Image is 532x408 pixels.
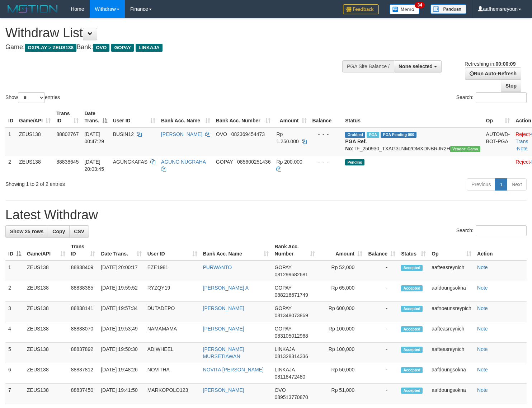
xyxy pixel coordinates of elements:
[343,4,379,14] img: Feedback.jpg
[495,61,515,67] strong: 00:00:09
[68,363,98,384] td: 88837812
[16,127,53,155] td: ZEUS138
[5,26,348,40] h1: Withdraw List
[56,159,79,165] span: 88838645
[5,225,48,238] a: Show 25 rows
[136,44,163,52] span: LINKAJA
[477,367,488,372] a: Note
[429,343,474,363] td: aafteasreynich
[56,131,79,137] span: 88802767
[345,159,364,165] span: Pending
[474,240,527,261] th: Action
[98,281,144,302] td: [DATE] 19:59:52
[381,132,416,138] span: PGA Pending
[68,240,98,261] th: Trans ID: activate to sort column ascending
[231,131,265,137] span: Copy 082369454473 to clipboard
[365,240,398,261] th: Balance: activate to sort column ascending
[483,127,513,155] td: AUTOWD-BOT-PGA
[477,285,488,291] a: Note
[145,240,200,261] th: User ID: activate to sort column ascending
[98,261,144,281] td: [DATE] 20:00:17
[98,322,144,343] td: [DATE] 19:53:49
[18,92,45,103] select: Showentries
[5,240,24,261] th: ID: activate to sort column descending
[318,240,365,261] th: Amount: activate to sort column ascending
[274,374,305,380] span: Copy 08118472480 to clipboard
[24,343,68,363] td: ZEUS138
[274,333,308,339] span: Copy 083105012968 to clipboard
[477,264,488,270] a: Note
[318,261,365,281] td: Rp 52,000
[401,388,423,394] span: Accepted
[429,281,474,302] td: aafdoungsokna
[5,384,24,404] td: 7
[213,107,274,127] th: Bank Acc. Number: activate to sort column ascending
[515,131,530,137] a: Reject
[477,346,488,352] a: Note
[5,281,24,302] td: 2
[5,261,24,281] td: 1
[84,131,104,144] span: [DATE] 00:47:29
[84,159,104,172] span: [DATE] 20:03:45
[69,225,89,238] a: CSV
[145,302,200,322] td: DUTADEPO
[399,64,433,69] span: None selected
[113,131,134,137] span: BUSIN12
[274,353,308,359] span: Copy 081328314336 to clipboard
[110,107,158,127] th: User ID: activate to sort column ascending
[203,387,244,393] a: [PERSON_NAME]
[24,261,68,281] td: ZEUS138
[318,363,365,384] td: Rp 50,000
[237,159,270,165] span: Copy 085600251436 to clipboard
[203,285,249,291] a: [PERSON_NAME] A
[495,178,507,191] a: 1
[203,346,244,359] a: [PERSON_NAME] MURSETIAWAN
[276,131,298,144] span: Rp 1.250.000
[53,107,81,127] th: Trans ID: activate to sort column ascending
[274,272,308,277] span: Copy 081299682681 to clipboard
[16,155,53,175] td: ZEUS138
[274,326,291,332] span: GOPAY
[342,127,483,155] td: TF_250930_TXAG3LNM2OMXDNBRJR2H
[25,44,76,52] span: OXPLAY > ZEUS138
[5,155,16,175] td: 2
[429,363,474,384] td: aafdoungsokna
[367,132,379,138] span: Marked by aafsreyleap
[394,60,442,72] button: None selected
[401,285,423,291] span: Accepted
[365,384,398,404] td: -
[429,384,474,404] td: aafdoungsokna
[274,346,295,352] span: LINKAJA
[145,363,200,384] td: NOVITHA
[203,326,244,332] a: [PERSON_NAME]
[429,302,474,322] td: aafnoeunsreypich
[274,367,295,372] span: LINKAJA
[216,131,227,137] span: OVO
[501,80,521,92] a: Stop
[113,159,147,165] span: AGUNGKAFAS
[145,384,200,404] td: MARKOPOLO123
[52,229,65,234] span: Copy
[465,67,521,80] a: Run Auto-Refresh
[515,159,530,165] a: Reject
[161,159,206,165] a: AGUNG NUGRAHA
[274,285,291,291] span: GOPAY
[401,347,423,353] span: Accepted
[401,265,423,271] span: Accepted
[200,240,272,261] th: Bank Acc. Name: activate to sort column ascending
[345,132,365,138] span: Grabbed
[365,281,398,302] td: -
[5,44,348,51] h4: Game: Bank:
[465,61,515,67] span: Refreshing in:
[398,240,429,261] th: Status: activate to sort column ascending
[365,343,398,363] td: -
[5,4,60,14] img: MOTION_logo.png
[24,240,68,261] th: Game/API: activate to sort column ascending
[98,343,144,363] td: [DATE] 19:50:30
[507,178,527,191] a: Next
[274,394,308,400] span: Copy 089513770870 to clipboard
[429,322,474,343] td: aafteasreynich
[365,322,398,343] td: -
[477,387,488,393] a: Note
[48,225,70,238] a: Copy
